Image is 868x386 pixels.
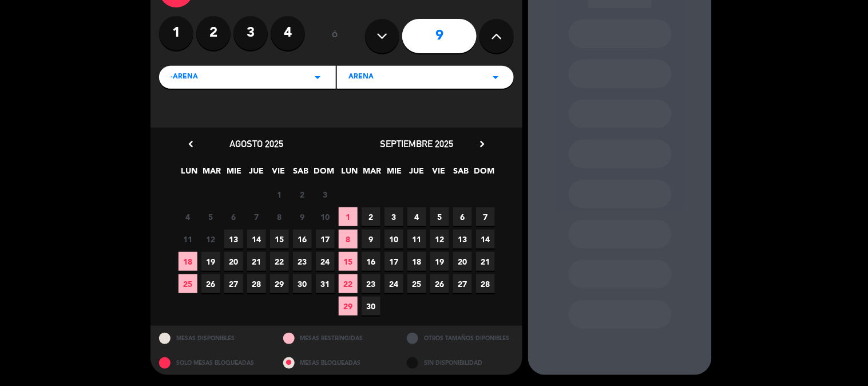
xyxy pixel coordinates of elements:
[430,252,449,271] span: 19
[407,164,426,183] span: JUE
[476,207,495,226] span: 7
[316,230,335,249] span: 17
[179,230,197,249] span: 11
[362,274,381,293] span: 23
[271,16,305,50] label: 4
[362,297,381,316] span: 30
[452,164,471,183] span: SAB
[339,274,358,293] span: 22
[224,274,243,293] span: 27
[293,207,312,226] span: 9
[385,164,404,183] span: MIE
[316,252,335,271] span: 24
[385,274,403,293] span: 24
[270,185,289,204] span: 1
[201,207,220,226] span: 5
[201,230,220,249] span: 12
[293,185,312,204] span: 2
[385,252,403,271] span: 17
[316,16,354,56] div: ó
[224,230,243,249] span: 13
[398,350,522,375] div: SIN DISPONIBILIDAD
[233,16,268,50] label: 3
[247,274,266,293] span: 28
[275,350,399,375] div: MESAS BLOQUEADAS
[476,252,495,271] span: 21
[185,138,197,150] i: chevron_left
[474,164,493,183] span: DOM
[453,274,472,293] span: 27
[179,252,197,271] span: 18
[316,274,335,293] span: 31
[247,207,266,226] span: 7
[407,207,426,226] span: 4
[453,207,472,226] span: 6
[362,207,381,226] span: 2
[380,138,453,149] span: septiembre 2025
[247,252,266,271] span: 21
[430,274,449,293] span: 26
[180,164,199,183] span: LUN
[293,252,312,271] span: 23
[150,326,275,350] div: MESAS DISPONIBLES
[476,274,495,293] span: 28
[430,164,449,183] span: VIE
[293,230,312,249] span: 16
[311,70,324,84] i: arrow_drop_down
[476,230,495,249] span: 14
[385,207,403,226] span: 3
[316,207,335,226] span: 10
[270,252,289,271] span: 22
[171,72,198,83] span: -ARENA
[385,230,403,249] span: 10
[348,72,374,83] span: ARENA
[150,350,275,375] div: SOLO MESAS BLOQUEADAS
[247,164,266,183] span: JUE
[362,230,381,249] span: 9
[159,16,193,50] label: 1
[398,326,522,350] div: OTROS TAMAÑOS DIPONIBLES
[489,70,502,84] i: arrow_drop_down
[201,252,220,271] span: 19
[203,164,221,183] span: MAR
[407,252,426,271] span: 18
[225,164,244,183] span: MIE
[201,274,220,293] span: 26
[430,207,449,226] span: 5
[430,230,449,249] span: 12
[229,138,283,149] span: agosto 2025
[270,230,289,249] span: 15
[292,164,311,183] span: SAB
[339,230,358,249] span: 8
[362,252,381,271] span: 16
[407,230,426,249] span: 11
[476,138,488,150] i: chevron_right
[270,207,289,226] span: 8
[196,16,231,50] label: 2
[407,274,426,293] span: 25
[314,164,333,183] span: DOM
[363,164,382,183] span: MAR
[179,207,197,226] span: 4
[339,297,358,316] span: 29
[453,252,472,271] span: 20
[224,252,243,271] span: 20
[316,185,335,204] span: 3
[293,274,312,293] span: 30
[453,230,472,249] span: 13
[340,164,359,183] span: LUN
[339,252,358,271] span: 15
[275,326,399,350] div: MESAS RESTRINGIDAS
[339,207,358,226] span: 1
[269,164,288,183] span: VIE
[270,274,289,293] span: 29
[247,230,266,249] span: 14
[224,207,243,226] span: 6
[179,274,197,293] span: 25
